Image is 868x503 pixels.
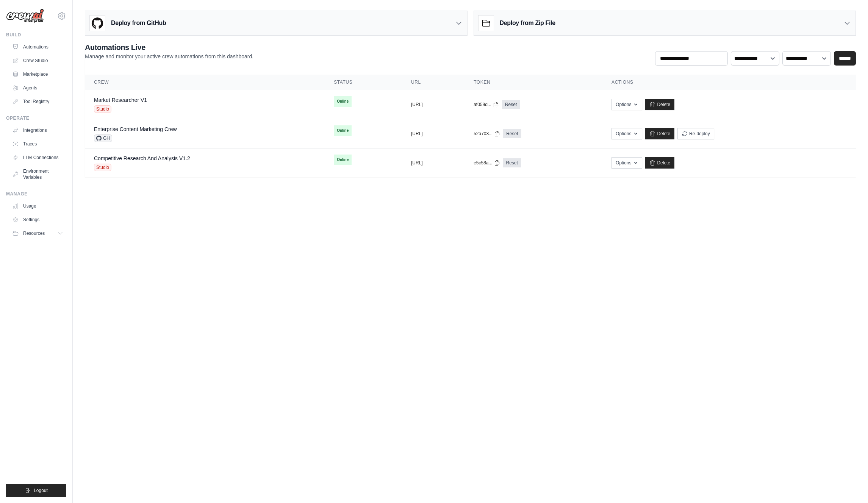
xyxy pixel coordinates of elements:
[23,230,45,236] span: Resources
[503,158,521,167] a: Reset
[9,152,66,164] a: LLM Connections
[334,96,352,107] span: Online
[612,128,642,139] button: Options
[9,227,66,239] button: Resources
[94,155,190,161] a: Competitive Research And Analysis V1.2
[9,124,66,136] a: Integrations
[9,55,66,67] a: Crew Studio
[502,100,520,109] a: Reset
[645,128,674,139] a: Delete
[85,42,253,53] h2: Automations Live
[6,9,44,23] img: Logo
[6,191,66,197] div: Manage
[9,41,66,53] a: Automations
[402,75,464,90] th: URL
[612,99,642,110] button: Options
[94,126,177,132] a: Enterprise Content Marketing Crew
[474,160,500,166] button: e5c58a...
[645,99,674,110] a: Delete
[464,75,602,90] th: Token
[645,157,674,169] a: Delete
[6,115,66,121] div: Operate
[677,128,714,139] button: Re-deploy
[9,214,66,226] a: Settings
[85,75,325,90] th: Crew
[111,19,166,28] h3: Deploy from GitHub
[612,157,642,169] button: Options
[94,134,112,142] span: GH
[325,75,402,90] th: Status
[9,200,66,212] a: Usage
[9,95,66,108] a: Tool Registry
[602,75,856,90] th: Actions
[94,164,111,171] span: Studio
[6,32,66,38] div: Build
[85,53,253,60] p: Manage and monitor your active crew automations from this dashboard.
[474,102,499,108] button: af059d...
[334,155,352,165] span: Online
[500,19,555,28] h3: Deploy from Zip File
[503,129,521,138] a: Reset
[6,484,66,497] button: Logout
[9,68,66,80] a: Marketplace
[94,105,111,113] span: Studio
[474,131,500,137] button: 52a703...
[334,125,352,136] span: Online
[34,487,48,494] span: Logout
[9,165,66,183] a: Environment Variables
[9,138,66,150] a: Traces
[94,97,147,103] a: Market Researcher V1
[9,82,66,94] a: Agents
[90,16,105,31] img: GitHub Logo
